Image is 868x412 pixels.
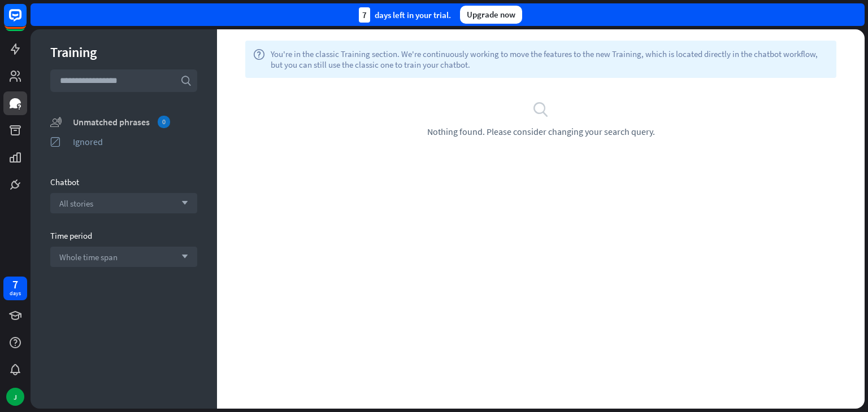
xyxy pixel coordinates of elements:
[50,177,197,187] div: Chatbot
[427,126,655,137] span: Nothing found. Please consider changing your search query.
[158,116,170,128] div: 0
[176,200,188,207] i: arrow_down
[3,277,27,300] a: 7 days
[6,388,24,406] div: J
[50,116,62,128] i: unmatched_phrases
[460,6,522,24] div: Upgrade now
[50,136,62,147] i: ignored
[359,7,451,23] div: days left in your trial.
[359,7,370,23] div: 7
[12,279,18,290] div: 7
[253,49,265,70] i: help
[50,43,197,61] div: Training
[10,290,21,297] div: days
[50,230,197,241] div: Time period
[73,116,197,128] div: Unmatched phrases
[9,5,43,38] button: Open LiveChat chat widget
[271,49,828,70] span: You're in the classic Training section. We're continuously working to move the features to the ne...
[59,198,93,209] span: All stories
[532,100,549,117] i: search
[176,253,188,260] i: arrow_down
[180,75,192,86] i: search
[73,136,197,147] div: Ignored
[59,252,118,262] span: Whole time span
